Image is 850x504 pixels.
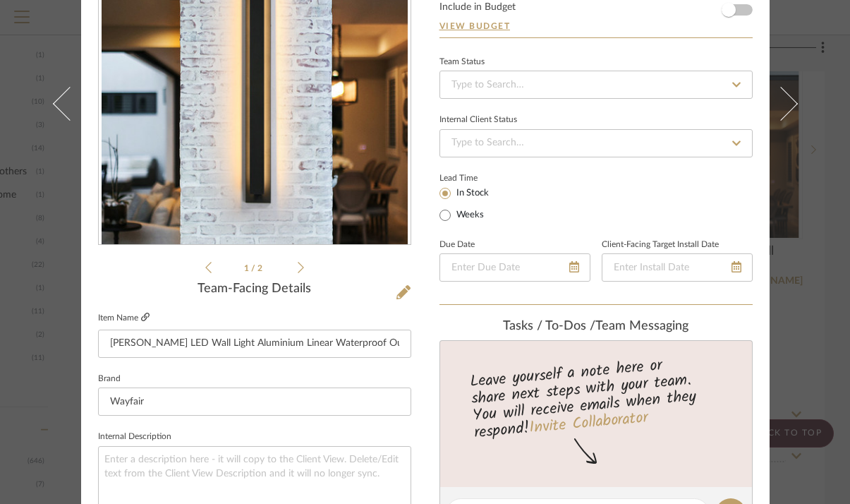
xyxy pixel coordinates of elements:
label: Brand [98,376,121,383]
input: Type to Search… [439,71,753,99]
input: Enter Brand [98,388,411,416]
span: Tasks / To-Dos / [503,320,595,332]
span: / [251,264,257,272]
mat-radio-group: Select item type [439,184,512,224]
div: Team Status [439,59,485,66]
input: Enter Due Date [439,253,590,282]
label: Client-Facing Target Install Date [602,241,719,248]
span: 2 [257,264,265,272]
label: Weeks [454,209,484,222]
div: Leave yourself a note here or share next steps with your team. You will receive emails when they ... [437,350,754,445]
label: Due Date [439,241,475,248]
a: Invite Collaborator [528,406,648,441]
input: Enter Install Date [602,253,753,282]
input: Type to Search… [439,129,753,157]
div: Internal Client Status [439,116,517,124]
div: Team-Facing Details [98,282,411,297]
label: Lead Time [439,172,512,184]
div: team Messaging [439,319,753,335]
input: Enter Item Name [98,330,411,358]
a: View Budget [439,20,753,32]
span: 1 [244,264,251,272]
label: In Stock [454,187,489,200]
label: Item Name [98,312,150,324]
label: Internal Description [98,433,171,440]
